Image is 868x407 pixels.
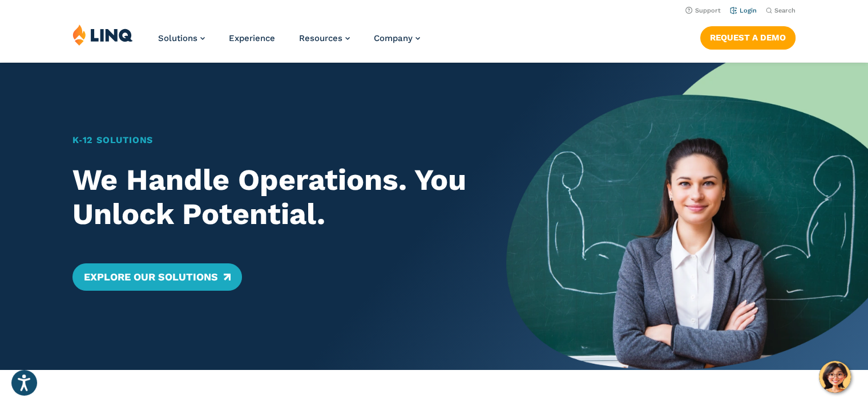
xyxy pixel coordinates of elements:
span: Search [774,7,796,14]
img: LINQ | K‑12 Software [72,24,133,46]
span: Solutions [158,33,197,43]
h1: K‑12 Solutions [72,133,471,147]
button: Open Search Bar [766,6,796,15]
a: Experience [229,33,275,43]
span: Resources [299,33,342,43]
a: Company [374,33,420,43]
a: Login [730,7,757,14]
img: Home Banner [506,63,868,370]
span: Company [374,33,413,43]
a: Resources [299,33,350,43]
a: Explore Our Solutions [72,263,242,291]
a: Solutions [158,33,205,43]
nav: Button Navigation [700,24,796,49]
nav: Primary Navigation [158,24,420,62]
h2: We Handle Operations. You Unlock Potential. [72,163,471,231]
button: Hello, have a question? Let’s chat. [819,361,851,393]
a: Request a Demo [700,26,796,49]
a: Support [685,7,721,14]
